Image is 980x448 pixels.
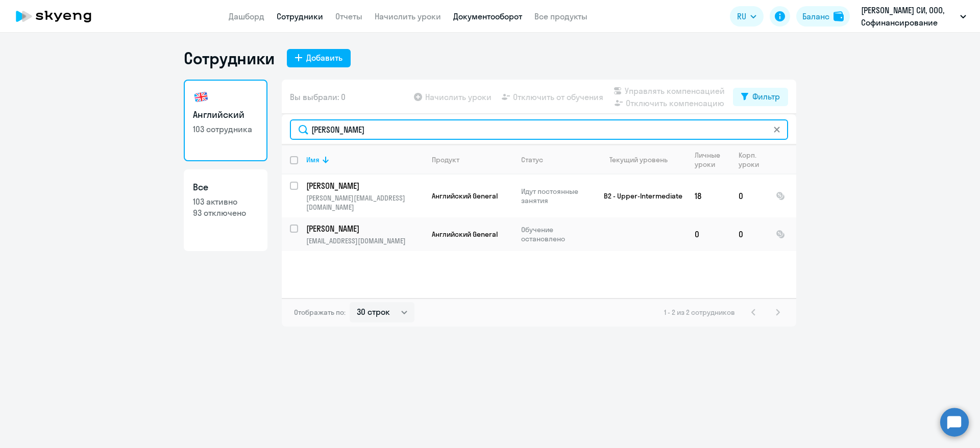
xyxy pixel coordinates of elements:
h3: Все [193,181,258,194]
div: Статус [521,155,543,164]
a: Сотрудники [277,11,323,21]
td: 0 [730,175,768,217]
a: Документооборот [453,11,522,21]
h3: Английский [193,108,258,121]
span: Отображать по: [294,308,346,317]
h1: Сотрудники [184,48,275,68]
a: Все103 активно93 отключено [184,169,267,251]
a: Все продукты [534,11,587,21]
button: [PERSON_NAME] СИ, ООО, Софинансирование [856,4,971,29]
a: Английский103 сотрудника [184,80,267,161]
span: Вы выбрали: 0 [290,91,346,103]
td: B2 - Upper-Intermediate [592,175,687,217]
p: Идут постоянные занятия [521,187,591,205]
button: Фильтр [733,88,788,106]
a: Начислить уроки [375,11,441,21]
a: Отчеты [335,11,362,21]
div: Продукт [432,155,459,164]
div: Имя [306,155,423,164]
button: RU [730,6,764,27]
div: Продукт [432,155,512,164]
div: Добавить [306,52,342,64]
span: Английский General [432,230,498,239]
div: Корп. уроки [739,151,761,169]
div: Текущий уровень [609,155,668,164]
div: Личные уроки [695,151,723,169]
div: Баланс [802,10,829,22]
input: Поиск по имени, email, продукту или статусу [290,119,788,140]
span: RU [737,10,746,22]
p: [PERSON_NAME] [306,223,422,234]
div: Корп. уроки [739,151,767,169]
p: 103 активно [193,196,258,207]
button: Балансbalance [796,6,850,27]
p: [PERSON_NAME] СИ, ООО, Софинансирование [861,4,956,29]
div: Имя [306,155,320,164]
td: 0 [687,217,730,251]
div: Текущий уровень [600,155,686,164]
td: 0 [730,217,768,251]
td: 18 [687,175,730,217]
img: balance [834,11,844,21]
img: english [193,89,209,105]
a: [PERSON_NAME] [306,223,423,234]
span: 1 - 2 из 2 сотрудников [664,308,735,317]
span: Английский General [432,191,498,201]
p: 103 сотрудника [193,123,258,135]
button: Добавить [287,49,351,67]
a: Дашборд [229,11,264,21]
p: [PERSON_NAME][EMAIL_ADDRESS][DOMAIN_NAME] [306,193,423,212]
p: [PERSON_NAME] [306,180,422,191]
a: [PERSON_NAME] [306,180,423,191]
div: Личные уроки [695,151,730,169]
p: 93 отключено [193,207,258,218]
p: Обучение остановлено [521,225,591,243]
div: Фильтр [752,90,780,103]
div: Статус [521,155,591,164]
p: [EMAIL_ADDRESS][DOMAIN_NAME] [306,236,423,245]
